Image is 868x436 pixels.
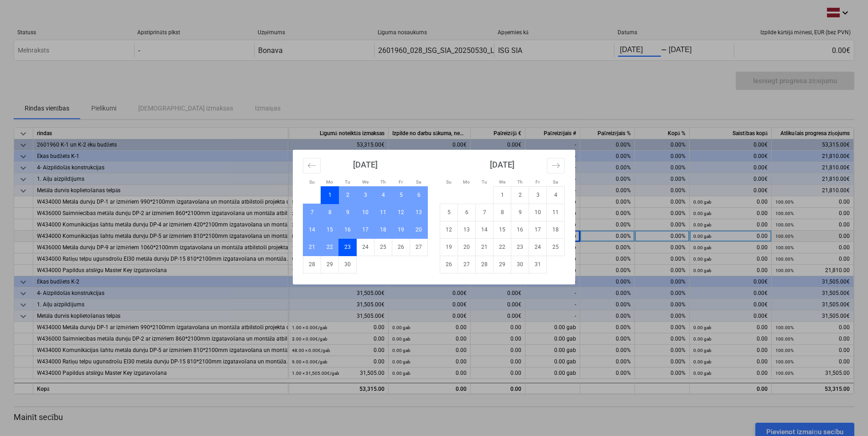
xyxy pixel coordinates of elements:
td: Choose Tuesday, October 7, 2025 as your check-in date. It's available. [476,204,494,221]
td: Choose Friday, September 12, 2025 as your check-in date. It's available. [392,204,410,221]
td: Choose Wednesday, October 15, 2025 as your check-in date. It's available. [494,221,511,238]
td: Choose Thursday, September 25, 2025 as your check-in date. It's available. [374,238,392,256]
td: Choose Sunday, September 14, 2025 as your check-in date. It's available. [303,221,321,238]
td: Choose Tuesday, October 28, 2025 as your check-in date. It's available. [476,256,494,273]
div: Calendar [293,150,575,284]
td: Choose Friday, September 19, 2025 as your check-in date. It's available. [392,221,410,238]
td: Choose Thursday, September 18, 2025 as your check-in date. It's available. [374,221,392,238]
td: Choose Monday, October 13, 2025 as your check-in date. It's available. [458,221,476,238]
small: Su [309,179,315,184]
small: Tu [345,179,350,184]
small: Tu [482,179,487,184]
td: Choose Monday, September 22, 2025 as your check-in date. It's available. [321,238,339,256]
td: Choose Sunday, October 26, 2025 as your check-in date. It's available. [440,256,458,273]
td: Choose Sunday, October 5, 2025 as your check-in date. It's available. [440,204,458,221]
td: Choose Thursday, September 11, 2025 as your check-in date. It's available. [374,204,392,221]
td: Choose Friday, September 26, 2025 as your check-in date. It's available. [392,238,410,256]
small: Sa [553,179,558,184]
small: Fr [535,179,540,184]
button: Move backward to switch to the previous month. [303,158,321,173]
td: Choose Thursday, October 30, 2025 as your check-in date. It's available. [511,256,529,273]
td: Choose Saturday, October 4, 2025 as your check-in date. It's available. [547,186,565,204]
td: Choose Wednesday, October 22, 2025 as your check-in date. It's available. [494,238,511,256]
small: Th [380,179,386,184]
td: Choose Wednesday, September 17, 2025 as your check-in date. It's available. [357,221,374,238]
small: Th [517,179,523,184]
td: Choose Saturday, September 6, 2025 as your check-in date. It's available. [410,186,428,204]
small: Su [446,179,452,184]
td: Choose Sunday, September 7, 2025 as your check-in date. It's available. [303,204,321,221]
td: Choose Monday, September 29, 2025 as your check-in date. It's available. [321,256,339,273]
strong: [DATE] [353,160,378,169]
td: Choose Sunday, September 21, 2025 as your check-in date. It's available. [303,238,321,256]
td: Choose Wednesday, September 10, 2025 as your check-in date. It's available. [357,204,374,221]
td: Choose Monday, October 20, 2025 as your check-in date. It's available. [458,238,476,256]
td: Choose Monday, October 6, 2025 as your check-in date. It's available. [458,204,476,221]
td: Choose Saturday, September 13, 2025 as your check-in date. It's available. [410,204,428,221]
td: Choose Friday, October 3, 2025 as your check-in date. It's available. [529,186,547,204]
td: Choose Tuesday, September 9, 2025 as your check-in date. It's available. [339,204,357,221]
td: Choose Thursday, September 4, 2025 as your check-in date. It's available. [374,186,392,204]
small: Mo [326,179,333,184]
small: We [499,179,505,184]
td: Choose Friday, September 5, 2025 as your check-in date. It's available. [392,186,410,204]
td: Choose Wednesday, October 8, 2025 as your check-in date. It's available. [494,204,511,221]
td: Choose Tuesday, September 2, 2025 as your check-in date. It's available. [339,186,357,204]
td: Choose Saturday, September 27, 2025 as your check-in date. It's available. [410,238,428,256]
td: Choose Saturday, October 25, 2025 as your check-in date. It's available. [547,238,565,256]
small: Sa [416,179,421,184]
td: Choose Monday, October 27, 2025 as your check-in date. It's available. [458,256,476,273]
td: Choose Tuesday, October 21, 2025 as your check-in date. It's available. [476,238,494,256]
td: Choose Friday, October 17, 2025 as your check-in date. It's available. [529,221,547,238]
td: Choose Wednesday, October 29, 2025 as your check-in date. It's available. [494,256,511,273]
td: Choose Wednesday, October 1, 2025 as your check-in date. It's available. [494,186,511,204]
button: Move forward to switch to the next month. [547,158,565,173]
td: Choose Wednesday, September 3, 2025 as your check-in date. It's available. [357,186,374,204]
td: Choose Sunday, October 12, 2025 as your check-in date. It's available. [440,221,458,238]
td: Selected. Tuesday, September 23, 2025 [339,238,357,256]
small: Fr [399,179,403,184]
td: Selected. Monday, September 1, 2025 [321,186,339,204]
td: Choose Tuesday, September 30, 2025 as your check-in date. It's available. [339,256,357,273]
td: Choose Saturday, September 20, 2025 as your check-in date. It's available. [410,221,428,238]
td: Choose Wednesday, September 24, 2025 as your check-in date. It's available. [357,238,374,256]
td: Choose Tuesday, September 16, 2025 as your check-in date. It's available. [339,221,357,238]
td: Choose Friday, October 10, 2025 as your check-in date. It's available. [529,204,547,221]
td: Choose Tuesday, October 14, 2025 as your check-in date. It's available. [476,221,494,238]
td: Choose Sunday, September 28, 2025 as your check-in date. It's available. [303,256,321,273]
td: Choose Thursday, October 23, 2025 as your check-in date. It's available. [511,238,529,256]
td: Choose Friday, October 31, 2025 as your check-in date. It's available. [529,256,547,273]
strong: [DATE] [490,160,515,169]
small: Mo [463,179,470,184]
td: Choose Monday, September 8, 2025 as your check-in date. It's available. [321,204,339,221]
td: Choose Friday, October 24, 2025 as your check-in date. It's available. [529,238,547,256]
td: Choose Saturday, October 11, 2025 as your check-in date. It's available. [547,204,565,221]
td: Choose Thursday, October 2, 2025 as your check-in date. It's available. [511,186,529,204]
td: Choose Sunday, October 19, 2025 as your check-in date. It's available. [440,238,458,256]
td: Choose Thursday, October 9, 2025 as your check-in date. It's available. [511,204,529,221]
td: Choose Monday, September 15, 2025 as your check-in date. It's available. [321,221,339,238]
td: Choose Saturday, October 18, 2025 as your check-in date. It's available. [547,221,565,238]
small: We [362,179,369,184]
td: Choose Thursday, October 16, 2025 as your check-in date. It's available. [511,221,529,238]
